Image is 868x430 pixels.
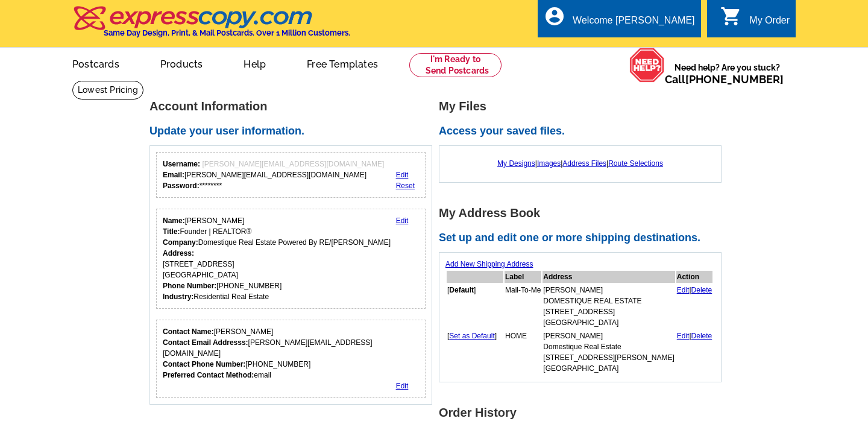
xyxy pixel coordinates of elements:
[685,73,784,86] a: [PHONE_NUMBER]
[163,217,185,225] strong: Name:
[720,13,790,28] a: shopping_cart My Order
[665,73,784,86] span: Call
[542,271,675,283] th: Address
[676,330,713,375] td: |
[665,62,790,86] span: Need help? Are you stuck?
[691,332,712,340] a: Delete
[505,284,541,329] td: Mail-To-Me
[439,207,728,220] h1: My Address Book
[677,286,690,294] a: Edit
[163,327,214,336] strong: Contact Name:
[396,217,409,225] a: Edit
[149,125,439,138] h2: Update your user information.
[156,209,426,309] div: Your personal details.
[537,159,561,168] a: Images
[156,320,426,398] div: Who should we contact regarding order issues?
[163,238,198,247] strong: Company:
[53,49,139,77] a: Postcards
[542,330,675,375] td: [PERSON_NAME] Domestique Real Estate [STREET_ADDRESS][PERSON_NAME] [GEOGRAPHIC_DATA]
[562,159,606,168] a: Address Files
[497,159,535,168] a: My Designs
[202,160,384,168] span: [PERSON_NAME][EMAIL_ADDRESS][DOMAIN_NAME]
[439,406,728,419] h1: Order History
[439,100,728,113] h1: My Files
[163,326,419,381] div: [PERSON_NAME] [PERSON_NAME][EMAIL_ADDRESS][DOMAIN_NAME] [PHONE_NUMBER] email
[676,271,713,283] th: Action
[445,152,715,175] div: | | |
[163,171,184,179] strong: Email:
[156,152,426,198] div: Your login information.
[104,28,350,37] h4: Same Day Design, Print, & Mail Postcards. Over 1 Million Customers.
[72,14,350,37] a: Same Day Design, Print, & Mail Postcards. Over 1 Million Customers.
[163,292,193,301] strong: Industry:
[163,160,200,168] strong: Username:
[505,271,541,283] th: Label
[163,282,216,290] strong: Phone Number:
[224,49,285,77] a: Help
[505,330,541,375] td: HOME
[163,182,200,190] strong: Password:
[691,286,712,294] a: Delete
[163,360,245,368] strong: Contact Phone Number:
[676,284,713,329] td: |
[163,159,384,191] div: [PERSON_NAME][EMAIL_ADDRESS][DOMAIN_NAME] ********
[141,49,222,77] a: Products
[163,371,254,379] strong: Preferred Contact Method:
[163,215,391,302] div: [PERSON_NAME] Founder | REALTOR® Domestique Real Estate Powered By RE/[PERSON_NAME] [STREET_ADDRE...
[439,232,728,245] h2: Set up and edit one or more shipping destinations.
[163,249,194,258] strong: Address:
[449,286,474,294] b: Default
[447,330,503,375] td: [ ]
[149,100,439,113] h1: Account Information
[447,284,503,329] td: [ ]
[396,171,409,179] a: Edit
[544,5,565,27] i: account_circle
[542,284,675,329] td: [PERSON_NAME] DOMESTIQUE REAL ESTATE [STREET_ADDRESS] [GEOGRAPHIC_DATA]
[163,227,180,236] strong: Title:
[163,338,248,347] strong: Contact Email Addresss:
[629,48,665,83] img: help
[445,260,533,268] a: Add New Shipping Address
[396,182,415,190] a: Reset
[749,15,790,32] div: My Order
[573,15,694,32] div: Welcome [PERSON_NAME]
[288,49,397,77] a: Free Templates
[677,332,690,340] a: Edit
[396,382,409,390] a: Edit
[720,5,742,27] i: shopping_cart
[608,159,663,168] a: Route Selections
[439,125,728,138] h2: Access your saved files.
[449,332,494,340] a: Set as Default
